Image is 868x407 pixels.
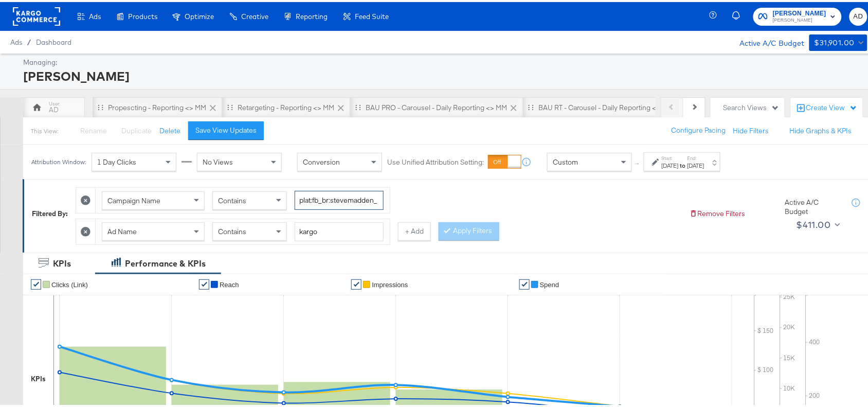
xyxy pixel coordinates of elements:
[107,194,160,203] span: Campaign Name
[36,36,71,44] a: Dashboard
[296,10,328,19] span: Reporting
[528,102,534,108] div: Drag to reorder tab
[218,194,246,203] span: Contains
[849,6,867,24] button: AD
[98,102,103,108] div: Drag to reorder tab
[125,256,206,268] div: Performance & KPIs
[662,160,679,168] div: [DATE]
[664,119,733,138] button: Configure Pacing
[80,124,107,133] span: Rename
[355,102,361,108] div: Drag to reorder tab
[854,9,863,21] span: AD
[733,124,769,134] button: Hide Filters
[729,32,804,48] div: Active A/C Budget
[199,277,209,288] a: ✔
[227,102,233,108] div: Drag to reorder tab
[97,155,136,165] span: 1 Day Clicks
[540,279,559,287] span: Spend
[31,125,58,133] div: This View:
[31,277,41,288] a: ✔
[809,32,867,49] button: $31,901.00
[753,6,842,24] button: [PERSON_NAME][PERSON_NAME]
[351,277,361,288] a: ✔
[785,196,842,215] div: Active A/C Budget
[790,124,852,134] button: Hide Graphs & KPIs
[398,220,431,239] button: + Add
[355,10,389,19] span: Feed Suite
[553,155,578,165] span: Custom
[23,56,865,65] div: Managing:
[107,225,137,234] span: Ad Name
[662,153,679,160] label: Start:
[519,277,530,288] a: ✔
[366,101,507,111] div: BAU PRO - Carousel - Daily Reporting <> MM
[31,156,86,164] div: Attribution Window:
[679,160,688,167] strong: to
[159,124,180,134] button: Delete
[89,10,101,19] span: Ads
[295,220,384,239] input: Enter a search term
[792,215,843,231] button: $411.00
[387,155,484,165] label: Use Unified Attribution Setting:
[32,207,68,217] div: Filtered By:
[815,34,855,47] div: $31,901.00
[688,160,704,168] div: [DATE]
[773,14,826,23] span: [PERSON_NAME]
[23,65,865,83] div: [PERSON_NAME]
[538,101,674,111] div: BAU RT - Carousel - Daily Reporting <> MM
[203,155,233,165] span: No Views
[303,155,340,165] span: Conversion
[128,10,157,19] span: Products
[688,153,704,160] label: End:
[797,215,831,231] div: $411.00
[220,279,239,287] span: Reach
[806,101,858,111] div: Create View
[31,372,46,382] div: KPIs
[238,101,334,111] div: Retargeting - Reporting <> MM
[690,207,746,217] button: Remove Filters
[241,10,268,19] span: Creative
[53,256,71,268] div: KPIs
[773,6,826,17] span: [PERSON_NAME]
[49,103,59,113] div: AD
[372,279,408,287] span: Impressions
[295,189,384,208] input: Enter a search term
[51,279,88,287] span: Clicks (Link)
[108,101,206,111] div: Propescting - Reporting <> MM
[10,36,22,44] span: Ads
[633,160,643,164] span: ↑
[185,10,214,19] span: Optimize
[218,225,246,234] span: Contains
[22,36,36,44] span: /
[724,101,780,111] div: Search Views
[188,119,264,138] button: Save View Updates
[121,124,152,133] span: Duplicate
[195,123,257,133] div: Save View Updates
